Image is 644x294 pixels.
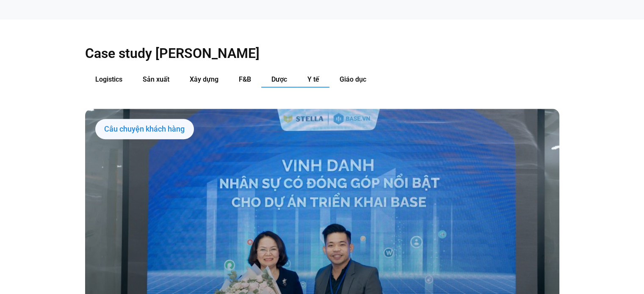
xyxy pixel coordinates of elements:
span: Dược [271,75,287,83]
span: Sản xuất [143,75,169,83]
span: Y tế [307,75,319,83]
h2: Case study [PERSON_NAME] [85,45,559,62]
div: Câu chuyện khách hàng [95,119,194,139]
span: Giáo dục [340,75,366,83]
span: Logistics [95,75,122,83]
span: F&B [239,75,251,83]
span: Xây dựng [190,75,218,83]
